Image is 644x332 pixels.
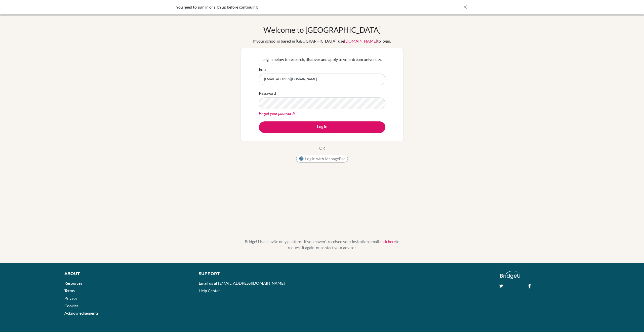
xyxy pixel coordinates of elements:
a: Terms [64,288,75,293]
a: click here [380,239,396,244]
a: Help Center [199,288,220,293]
a: Privacy [64,296,77,301]
label: Password [259,90,276,96]
p: OR [319,145,325,151]
a: [DOMAIN_NAME] [344,39,377,43]
a: Cookies [64,303,78,308]
div: You need to sign in or sign up before continuing. [176,4,392,10]
h1: Welcome to [GEOGRAPHIC_DATA] [263,25,381,34]
p: Log in below to research, discover and apply to your dream university. [259,56,385,62]
button: Log in [259,121,385,133]
label: Email [259,66,268,72]
img: logo_white@2x-f4f0deed5e89b7ecb1c2cc34c3e3d731f90f0f143d5ea2071677605dd97b5244.png [500,271,520,279]
button: Log in with ManageBac [296,155,348,162]
div: If your school is based in [GEOGRAPHIC_DATA], use to login. [253,38,391,44]
a: Acknowledgements [64,311,99,315]
p: BridgeU is an invite only platform. If you haven’t received your invitation email, to request it ... [240,239,404,251]
a: Email us at [EMAIL_ADDRESS][DOMAIN_NAME] [199,281,285,285]
div: About [64,271,188,277]
a: Forgot your password? [259,111,295,116]
div: Support [199,271,315,277]
a: Resources [64,281,82,285]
